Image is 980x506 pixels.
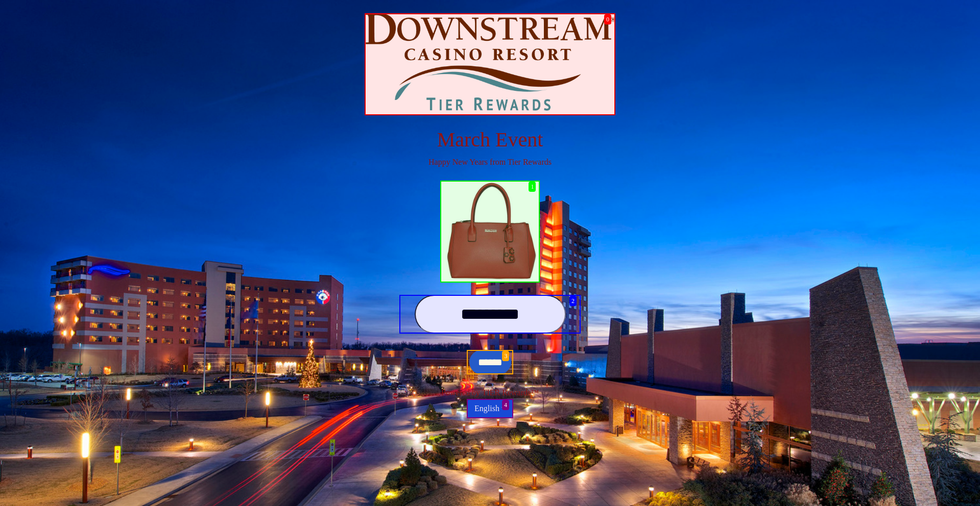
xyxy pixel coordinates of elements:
[365,13,615,115] img: Logo
[207,156,774,168] p: Happy New Years from Tier Rewards
[468,399,512,418] button: English
[441,388,539,397] span: Powered by TIER Rewards™
[440,181,540,283] img: Center Image
[207,128,774,152] h1: March Event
